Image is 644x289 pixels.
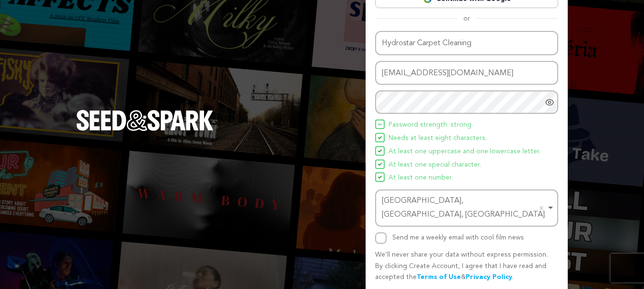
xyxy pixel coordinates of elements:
input: Email address [375,61,558,85]
img: Seed&Spark Icon [378,122,382,126]
span: or [458,14,476,23]
a: Seed&Spark Homepage [76,110,214,150]
img: Seed&Spark Logo [76,110,214,131]
span: At least one special character. [388,159,481,171]
label: Send me a weekly email with cool film news [392,234,524,241]
a: Privacy Policy [466,274,512,280]
div: [GEOGRAPHIC_DATA], [GEOGRAPHIC_DATA], [GEOGRAPHIC_DATA] [382,194,546,222]
img: Seed&Spark Icon [378,175,382,179]
span: Password strength: strong [388,120,471,131]
span: Needs at least eight characters. [388,133,487,144]
a: Show password as plain text. Warning: this will display your password on the screen. [545,98,554,107]
img: Seed&Spark Icon [378,162,382,166]
p: We’ll never share your data without express permission. By clicking Create Account, I agree that ... [375,249,558,283]
span: At least one uppercase and one lowercase letter. [388,146,541,158]
button: Remove item: 'ChIJqULORiIWXIgRxTT1xNqS6ns' [537,203,546,213]
input: Name [375,31,558,55]
img: Seed&Spark Icon [378,136,382,140]
span: At least one number. [388,172,453,184]
a: Terms of Use [417,274,461,280]
img: Seed&Spark Icon [378,149,382,153]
